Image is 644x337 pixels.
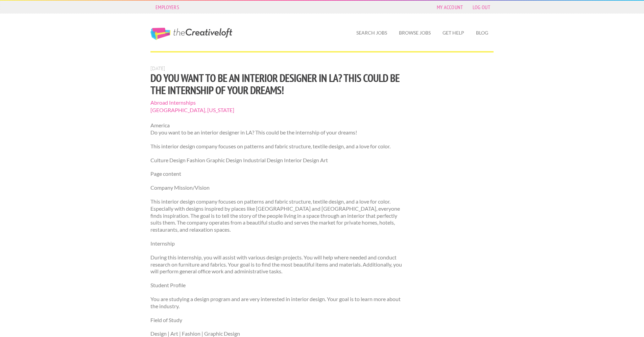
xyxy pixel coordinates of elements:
[150,99,405,106] span: Abroad Internships
[150,143,405,150] p: This interior design company focuses on patterns and fabric structure, textile design, and a love...
[150,106,405,114] span: [GEOGRAPHIC_DATA], [US_STATE]
[150,240,405,247] p: Internship
[471,25,494,41] a: Blog
[150,170,405,177] p: Page content
[351,25,392,41] a: Search Jobs
[150,72,405,96] h1: Do you want to be an interior designer in LA? This could be the internship of your dreams!
[150,282,405,289] p: Student Profile
[437,25,470,41] a: Get Help
[150,157,405,164] p: Culture Design Fashion Graphic Design Industrial Design Interior Design Art
[150,184,405,191] p: Company Mission/Vision
[150,122,405,136] p: America Do you want to be an interior designer in LA? This could be the internship of your dreams!
[150,65,165,71] span: [DATE]
[150,28,232,40] a: The Creative Loft
[150,296,405,310] p: You are studying a design program and are very interested in interior design. Your goal is to lea...
[433,2,467,12] a: My Account
[393,25,436,41] a: Browse Jobs
[150,254,405,275] p: During this internship, you will assist with various design projects. You will help where needed ...
[152,2,183,12] a: Employers
[469,2,494,12] a: Log Out
[150,317,405,324] p: Field of Study
[150,198,405,233] p: This interior design company focuses on patterns and fabric structure, textile design, and a love...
